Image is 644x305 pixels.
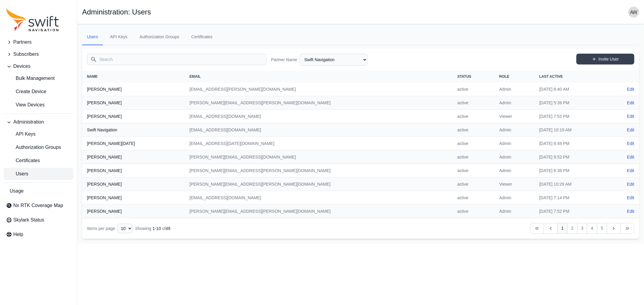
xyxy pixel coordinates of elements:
[495,110,534,123] td: Viewer
[185,83,453,96] td: [EMAIL_ADDRESS][PERSON_NAME][DOMAIN_NAME]
[185,123,453,137] td: [EMAIL_ADDRESS][DOMAIN_NAME]
[534,71,609,83] th: Last Active
[495,150,534,164] td: Admin
[453,96,495,110] td: active
[567,223,578,234] a: 2
[453,150,495,164] td: active
[495,178,534,191] td: Viewer
[13,216,44,224] span: Skylark Status
[82,29,103,45] a: Users
[495,96,534,110] td: Admin
[495,137,534,150] td: Admin
[6,144,61,151] span: Authorization Groups
[6,130,36,138] span: API Keys
[185,110,453,123] td: [EMAIL_ADDRESS][DOMAIN_NAME]
[4,86,73,98] a: Create Device
[495,71,534,83] th: Role
[627,86,634,92] a: Edit
[557,223,568,234] a: 1
[4,214,73,226] a: Skylark Status
[82,96,185,110] th: [PERSON_NAME]
[453,71,495,83] th: Status
[534,164,609,178] td: [DATE] 6:38 PM
[495,205,534,218] td: Admin
[105,29,133,45] a: API Keys
[117,224,133,233] select: Display Limit
[6,101,45,108] span: View Devices
[534,191,609,205] td: [DATE] 7:14 PM
[627,168,634,174] a: Edit
[13,51,39,58] span: Subscribers
[495,83,534,96] td: Admin
[185,150,453,164] td: [PERSON_NAME][EMAIL_ADDRESS][DOMAIN_NAME]
[185,191,453,205] td: [EMAIL_ADDRESS][DOMAIN_NAME]
[82,83,185,96] th: [PERSON_NAME]
[495,191,534,205] td: Admin
[185,164,453,178] td: [PERSON_NAME][EMAIL_ADDRESS][PERSON_NAME][DOMAIN_NAME]
[453,205,495,218] td: active
[453,83,495,96] td: active
[82,191,185,205] th: [PERSON_NAME]
[627,195,634,201] a: Edit
[135,225,170,231] div: Showing of
[13,63,30,70] span: Devices
[82,164,185,178] th: [PERSON_NAME]
[135,29,184,45] a: Authorization Groups
[185,71,453,83] th: Email
[4,116,73,128] button: Administration
[82,150,185,164] th: [PERSON_NAME]
[627,208,634,214] a: Edit
[4,141,73,153] a: Authorization Groups
[6,75,55,82] span: Bulk Management
[577,223,588,234] a: 3
[453,110,495,123] td: active
[576,54,634,64] a: Invite User
[13,231,23,238] span: Help
[6,157,40,164] span: Certificates
[82,137,185,150] th: [PERSON_NAME][DATE]
[6,170,28,178] span: Users
[185,137,453,150] td: [EMAIL_ADDRESS][DATE][DOMAIN_NAME]
[300,54,367,66] select: Partner Name
[534,150,609,164] td: [DATE] 8:52 PM
[4,36,73,48] button: Partners
[534,137,609,150] td: [DATE] 8:49 PM
[628,7,639,17] img: user photo
[82,71,185,83] th: Name
[534,110,609,123] td: [DATE] 7:53 PM
[13,118,44,126] span: Administration
[627,140,634,146] a: Edit
[453,191,495,205] td: active
[4,48,73,60] button: Subscribers
[87,226,115,231] span: Items per page
[4,72,73,84] a: Bulk Management
[4,185,73,197] a: Usage
[271,57,297,63] label: Partner Name
[13,39,31,46] span: Partners
[82,218,639,239] nav: Table navigation
[453,164,495,178] td: active
[4,168,73,180] a: Users
[453,123,495,137] td: active
[82,123,185,137] th: Swift Navigation
[82,110,185,123] th: [PERSON_NAME]
[534,96,609,110] td: [DATE] 5:39 PM
[4,128,73,140] a: API Keys
[627,100,634,106] a: Edit
[82,8,151,16] h1: Administration: Users
[166,226,171,231] span: 49
[152,226,161,231] span: 1 - 10
[13,202,63,209] span: Nx RTK Coverage Map
[453,178,495,191] td: active
[6,88,46,95] span: Create Device
[534,83,609,96] td: [DATE] 8:40 AM
[4,228,73,241] a: Help
[627,181,634,187] a: Edit
[185,178,453,191] td: [PERSON_NAME][EMAIL_ADDRESS][PERSON_NAME][DOMAIN_NAME]
[627,113,634,119] a: Edit
[627,127,634,133] a: Edit
[534,123,609,137] td: [DATE] 10:19 AM
[495,164,534,178] td: Admin
[587,223,597,234] a: 4
[187,29,217,45] a: Certificates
